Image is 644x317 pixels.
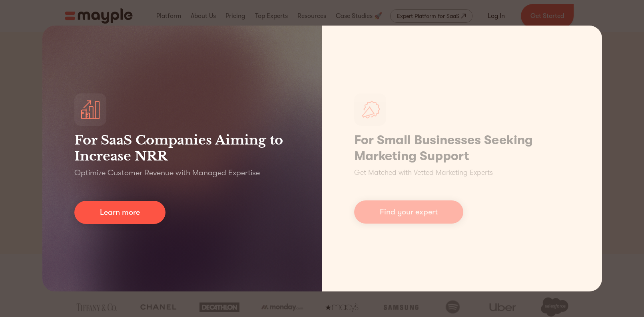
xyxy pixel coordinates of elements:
a: Find your expert [354,200,463,224]
h3: For SaaS Companies Aiming to Increase NRR [74,132,290,164]
h1: For Small Businesses Seeking Marketing Support [354,132,570,164]
a: Learn more [74,201,165,224]
p: Get Matched with Vetted Marketing Experts [354,167,493,178]
p: Optimize Customer Revenue with Managed Expertise [74,167,260,178]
